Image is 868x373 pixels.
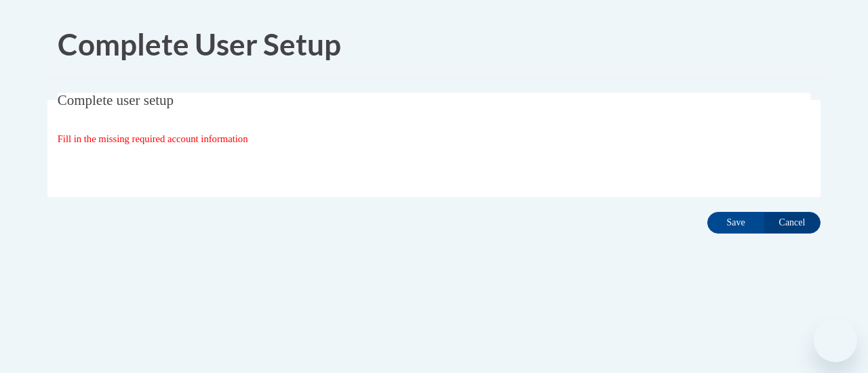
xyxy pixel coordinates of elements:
iframe: Button to launch messaging window [814,319,857,362]
span: Complete user setup [58,92,174,108]
span: Complete User Setup [58,26,341,62]
span: Fill in the missing required account information [58,133,248,144]
input: Save [707,212,764,234]
input: Cancel [764,212,821,234]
